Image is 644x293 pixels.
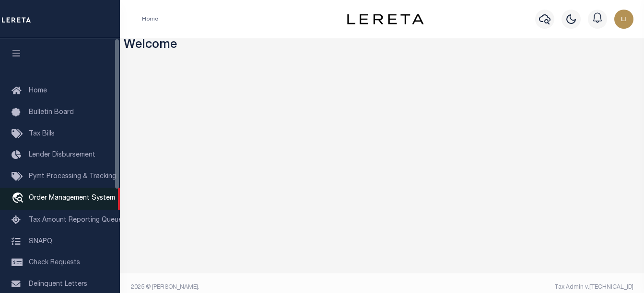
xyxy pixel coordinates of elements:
div: Tax Admin v.[TECHNICAL_ID] [389,283,633,292]
span: SNAPQ [29,238,52,245]
li: Home [142,15,158,23]
img: logo-dark.svg [347,14,424,24]
span: Lender Disbursement [29,152,95,158]
span: Pymt Processing & Tracking [29,173,116,180]
img: svg+xml;base64,PHN2ZyB4bWxucz0iaHR0cDovL3d3dy53My5vcmcvMjAwMC9zdmciIHBvaW50ZXItZXZlbnRzPSJub25lIi... [614,10,633,29]
span: Order Management System [29,195,115,202]
span: Home [29,88,47,94]
span: Delinquent Letters [29,281,87,288]
span: Tax Amount Reporting Queue [29,217,122,224]
div: 2025 © [PERSON_NAME]. [124,283,382,292]
i: travel_explore [12,192,27,205]
span: Check Requests [29,259,80,266]
h3: Welcome [124,38,641,53]
span: Bulletin Board [29,109,74,116]
span: Tax Bills [29,131,55,137]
